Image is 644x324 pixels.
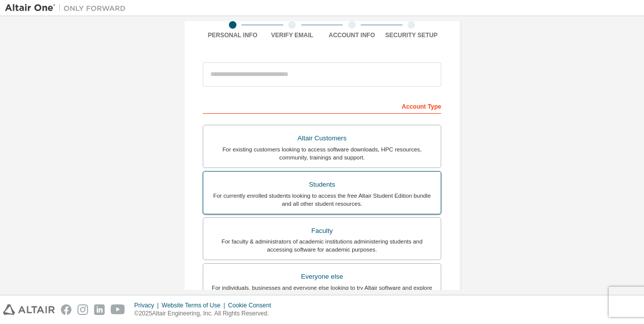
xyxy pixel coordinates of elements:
div: Security Setup [382,31,442,39]
img: linkedin.svg [94,304,105,315]
img: instagram.svg [77,304,88,315]
div: Website Terms of Use [162,301,228,309]
div: Account Info [322,31,382,39]
div: Everyone else [209,270,435,284]
img: facebook.svg [61,304,71,315]
img: altair_logo.svg [3,304,55,315]
div: Personal Info [203,31,263,39]
div: Students [209,178,435,192]
img: youtube.svg [111,304,125,315]
div: Account Type [203,98,441,114]
div: For faculty & administrators of academic institutions administering students and accessing softwa... [209,237,435,254]
img: Altair One [5,3,131,13]
div: For currently enrolled students looking to access the free Altair Student Edition bundle and all ... [209,192,435,208]
div: For individuals, businesses and everyone else looking to try Altair software and explore our prod... [209,284,435,300]
div: Verify Email [263,31,323,39]
div: For existing customers looking to access software downloads, HPC resources, community, trainings ... [209,145,435,161]
p: © 2025 Altair Engineering, Inc. All Rights Reserved. [134,309,277,318]
div: Faculty [209,224,435,238]
div: Altair Customers [209,131,435,145]
div: Cookie Consent [228,301,277,309]
div: Privacy [134,301,162,309]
